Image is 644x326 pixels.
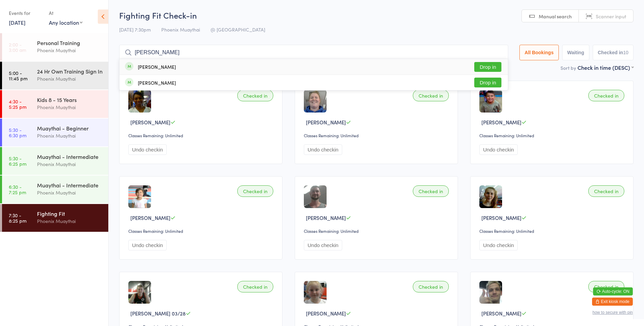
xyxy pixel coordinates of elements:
span: [PERSON_NAME] [130,214,170,221]
div: Check in time (DESC) [577,64,633,71]
a: [DATE] [9,19,25,26]
span: [PERSON_NAME] [130,119,170,126]
button: Undo checkin [304,240,342,250]
button: Undo checkin [479,240,518,250]
div: Muaythai - Beginner [37,124,103,132]
div: Phoenix Muaythai [37,75,103,83]
time: 5:30 - 6:30 pm [9,127,26,138]
div: 24 Hr Own Training Sign In [37,67,103,75]
span: Manual search [539,13,572,20]
span: [PERSON_NAME] [306,310,346,317]
div: Classes Remaining: Unlimited [304,228,451,234]
time: 4:30 - 5:25 pm [9,99,26,109]
img: image1722745154.png [304,185,327,208]
a: 2:00 -3:00 amPersonal TrainingPhoenix Muaythai [2,33,108,61]
span: @ [GEOGRAPHIC_DATA] [210,26,265,33]
div: Checked in [413,185,449,197]
div: Checked in [588,185,624,197]
div: Classes Remaining: Unlimited [479,228,626,234]
div: Any location [49,19,82,26]
button: Exit kiosk mode [592,298,633,306]
div: Checked in [588,90,624,101]
span: [PERSON_NAME] [481,214,521,221]
span: Scanner input [596,13,626,20]
div: Phoenix Muaythai [37,217,103,225]
div: Classes Remaining: Unlimited [128,133,275,138]
button: Undo checkin [128,144,167,155]
img: image1723100975.png [128,90,151,113]
input: Search [119,45,508,60]
div: Checked in [588,281,624,292]
div: Phoenix Muaythai [37,103,103,111]
div: Checked in [237,185,273,197]
div: Muaythai - Intermediate [37,153,103,160]
img: image1722659721.png [128,185,151,208]
a: 5:00 -11:45 pm24 Hr Own Training Sign InPhoenix Muaythai [2,62,108,89]
button: Undo checkin [128,240,167,250]
img: image1723436391.png [304,281,327,304]
time: 6:30 - 7:25 pm [9,184,26,195]
div: Kids 8 - 15 Years [37,96,103,103]
div: [PERSON_NAME] [138,64,176,69]
time: 5:00 - 11:45 pm [9,70,27,81]
button: Auto-cycle: ON [593,287,633,296]
div: 10 [623,50,628,55]
img: image1722655395.png [304,90,327,113]
div: Classes Remaining: Unlimited [479,133,626,138]
a: 7:30 -8:25 pmFighting FitPhoenix Muaythai [2,204,108,232]
div: [PERSON_NAME] [138,80,176,85]
span: Phoenix Muaythai [161,26,200,33]
div: Phoenix Muaythai [37,189,103,197]
button: Undo checkin [479,144,518,155]
div: Muaythai - Intermediate [37,181,103,189]
img: image1722659664.png [479,90,502,113]
div: Phoenix Muaythai [37,160,103,168]
time: 7:30 - 8:25 pm [9,212,26,223]
div: Classes Remaining: Unlimited [128,228,275,234]
div: Events for [9,7,42,19]
span: [PERSON_NAME] 03/28 [130,310,186,317]
div: Checked in [413,90,449,101]
div: Phoenix Muaythai [37,132,103,140]
button: All Bookings [519,45,559,60]
img: image1722655067.png [128,281,151,304]
img: image1738909638.png [479,281,502,304]
div: Checked in [237,281,273,292]
button: Drop in [474,62,501,72]
a: 4:30 -5:25 pmKids 8 - 15 YearsPhoenix Muaythai [2,90,108,118]
h2: Fighting Fit Check-in [119,9,633,21]
div: Checked in [413,281,449,292]
div: Phoenix Muaythai [37,46,103,54]
div: Classes Remaining: Unlimited [304,133,451,138]
span: [DATE] 7:30pm [119,26,151,33]
time: 5:30 - 6:25 pm [9,156,26,166]
a: 6:30 -7:25 pmMuaythai - IntermediatePhoenix Muaythai [2,176,108,203]
span: [PERSON_NAME] [481,310,521,317]
div: Checked in [237,90,273,101]
button: Undo checkin [304,144,342,155]
a: 5:30 -6:30 pmMuaythai - BeginnerPhoenix Muaythai [2,119,108,146]
div: Personal Training [37,39,103,46]
button: Drop in [474,78,501,87]
button: Waiting [562,45,589,60]
span: [PERSON_NAME] [306,214,346,221]
div: At [49,7,82,19]
label: Sort by [560,64,576,71]
a: 5:30 -6:25 pmMuaythai - IntermediatePhoenix Muaythai [2,147,108,175]
time: 2:00 - 3:00 am [9,42,26,53]
button: Checked in10 [593,45,633,60]
span: [PERSON_NAME] [306,119,346,126]
img: image1722298299.png [479,185,502,208]
span: [PERSON_NAME] [481,119,521,126]
div: Fighting Fit [37,210,103,217]
button: how to secure with pin [592,310,633,315]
